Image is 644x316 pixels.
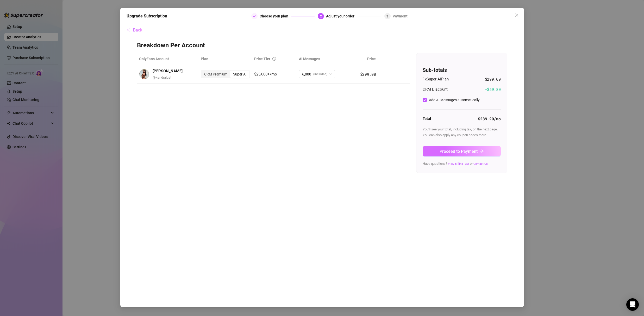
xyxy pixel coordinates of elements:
span: (included) [313,70,327,78]
h3: Breakdown Per Account [137,41,507,50]
span: -$ 59.80 [485,86,501,93]
div: Open Intercom Messenger [626,298,639,311]
span: You'll see your total, including tax, on the next page. You can also apply any coupon codes there. [423,127,498,137]
span: close [515,13,519,17]
th: AI Messages [297,53,353,65]
span: arrow-right [480,149,484,153]
button: Close [512,11,521,19]
span: Close [512,13,521,17]
th: OnlyFans Account [137,53,199,65]
div: CRM Premium [201,71,230,78]
h4: Sub-totals [423,66,501,74]
span: check [253,15,256,18]
span: $25,000+/mo [254,72,277,77]
span: 1 x Super AI Plan [423,76,449,83]
span: info-circle [272,57,276,61]
span: Back [133,28,142,33]
button: Proceed to Paymentarrow-right [423,146,501,156]
div: Add AI Messages automatically [429,97,480,103]
span: Price Tier [254,57,270,61]
a: View Billing FAQ [448,162,469,166]
div: Adjust your order [326,13,358,19]
span: Have questions? or [423,162,488,166]
img: avatar.jpg [139,69,149,79]
th: Price [353,53,378,65]
div: Super AI [230,71,249,78]
button: Back [127,25,142,35]
span: $299.00 [485,76,501,83]
span: 3 [386,15,388,18]
div: segmented control [201,70,250,78]
span: 2 [320,15,322,18]
span: 6,000 [302,70,311,78]
th: Plan [199,53,252,65]
span: $299.00 [360,72,376,77]
h5: Upgrade Subscription [127,13,167,19]
strong: [PERSON_NAME] [153,69,183,73]
a: Contact Us [473,162,488,166]
span: @ kendralust [153,75,171,79]
span: Proceed to Payment [440,149,478,154]
span: CRM Discount [423,86,448,93]
div: Choose your plan [260,13,291,19]
span: arrow-left [127,28,131,32]
strong: $239.20 /mo [478,116,501,121]
strong: Total [423,116,431,121]
div: Payment [393,13,408,19]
